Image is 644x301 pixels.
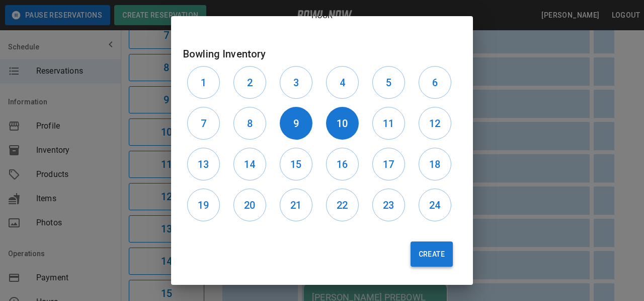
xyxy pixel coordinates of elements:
[340,75,345,91] h6: 4
[419,148,451,180] button: 18
[383,197,394,213] h6: 23
[290,156,301,172] h6: 15
[183,10,461,22] p: Hour
[326,189,359,221] button: 22
[429,156,440,172] h6: 18
[244,197,255,213] h6: 20
[198,156,209,172] h6: 13
[233,189,266,221] button: 20
[233,148,266,180] button: 14
[187,148,220,180] button: 13
[293,75,299,91] h6: 3
[337,115,348,132] h6: 10
[419,107,451,140] button: 12
[290,197,301,213] h6: 21
[280,189,312,221] button: 21
[247,75,253,91] h6: 2
[293,115,299,132] h6: 9
[372,66,405,99] button: 5
[201,115,206,132] h6: 7
[419,66,451,99] button: 6
[386,75,391,91] h6: 5
[187,66,220,99] button: 1
[233,66,266,99] button: 2
[280,107,312,140] button: 9
[326,107,359,140] button: 10
[244,156,255,172] h6: 14
[383,115,394,132] h6: 11
[372,107,405,140] button: 11
[419,189,451,221] button: 24
[280,66,312,99] button: 3
[198,197,209,213] h6: 19
[187,189,220,221] button: 19
[432,75,438,91] h6: 6
[233,107,266,140] button: 8
[383,156,394,172] h6: 17
[326,66,359,99] button: 4
[187,107,220,140] button: 7
[429,197,440,213] h6: 24
[280,148,312,180] button: 15
[201,75,206,91] h6: 1
[429,115,440,132] h6: 12
[372,189,405,221] button: 23
[337,197,348,213] h6: 22
[183,46,461,62] h6: Bowling Inventory
[372,148,405,180] button: 17
[247,115,253,132] h6: 8
[326,148,359,180] button: 16
[411,242,453,267] button: Create
[337,156,348,172] h6: 16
